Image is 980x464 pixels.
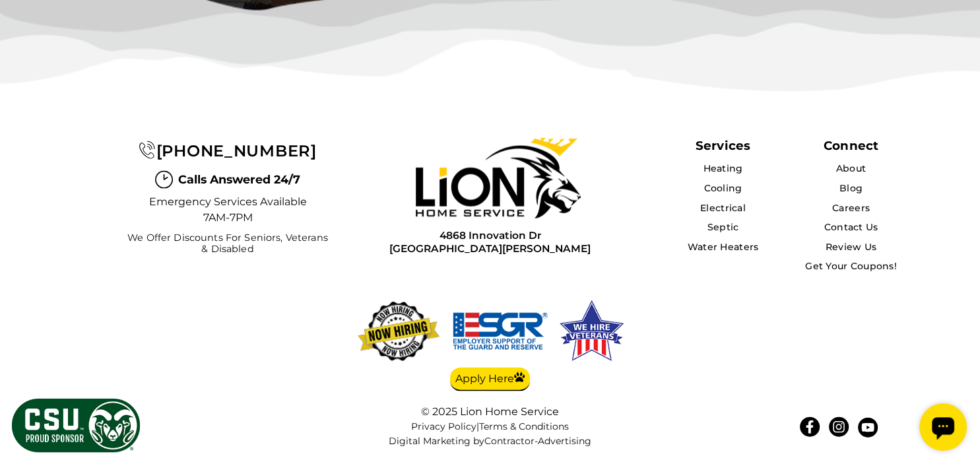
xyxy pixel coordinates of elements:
[123,232,331,255] span: We Offer Discounts for Seniors, Veterans & Disabled
[824,221,878,233] a: Contact Us
[826,241,877,253] a: Review Us
[5,5,53,53] div: Open chat widget
[178,171,300,188] span: Calls Answered 24/7
[824,138,878,153] div: Connect
[358,421,622,447] nav: |
[703,162,742,174] a: Heating
[696,138,750,153] span: Services
[703,182,742,194] a: Cooling
[389,229,591,255] a: 4868 Innovation Dr[GEOGRAPHIC_DATA][PERSON_NAME]
[688,241,759,253] a: Water Heaters
[156,141,317,160] span: [PHONE_NUMBER]
[832,202,870,214] a: Careers
[450,368,530,391] a: Apply Here
[139,141,316,160] a: [PHONE_NUMBER]
[411,420,476,432] a: Privacy Policy
[354,298,443,364] img: now-hiring
[836,162,866,174] a: About
[700,202,746,214] a: Electrical
[148,194,307,226] span: Emergency Services Available 7AM-7PM
[558,298,625,364] img: We hire veterans
[358,436,622,447] div: Digital Marketing by
[358,405,622,418] div: © 2025 Lion Home Service
[451,298,550,364] img: We hire veterans
[479,420,569,432] a: Terms & Conditions
[484,436,591,447] a: Contractor-Advertising
[707,221,739,233] a: Septic
[10,397,142,454] img: CSU Sponsor Badge
[805,260,897,272] a: Get Your Coupons!
[389,242,591,255] span: [GEOGRAPHIC_DATA][PERSON_NAME]
[389,229,591,242] span: 4868 Innovation Dr
[839,182,863,194] a: Blog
